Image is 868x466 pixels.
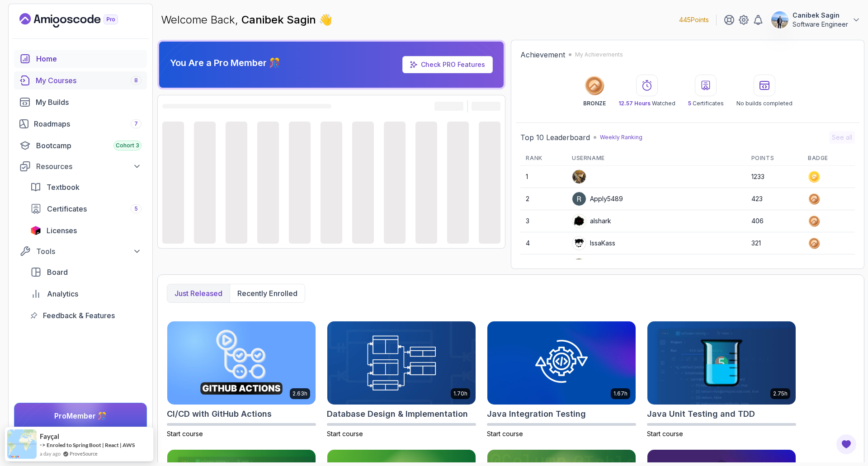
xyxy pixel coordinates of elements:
[241,13,319,26] span: Canibek Sagin
[167,321,316,405] img: CI/CD with GitHub Actions card
[47,442,135,448] a: Enroled to Spring Boot | React | AWS
[487,408,586,420] h2: Java Integration Testing
[36,140,142,151] div: Bootcamp
[679,15,709,24] p: 445 Points
[14,50,147,68] a: home
[520,210,566,232] td: 3
[736,100,793,107] p: No builds completed
[36,246,142,257] div: Tools
[25,263,147,281] a: board
[14,93,147,111] a: builds
[618,100,651,107] span: 12.57 Hours
[25,221,147,240] a: licenses
[25,178,147,196] a: textbook
[14,115,147,133] a: roadmaps
[161,13,332,27] p: Welcome Back,
[34,118,142,129] div: Roadmaps
[19,13,139,28] a: Landing page
[47,182,80,193] span: Textbook
[14,71,147,89] a: courses
[746,210,802,232] td: 406
[40,441,46,448] span: ->
[40,450,61,457] span: a day ago
[14,137,147,155] a: bootcamp
[134,77,138,84] span: 8
[746,254,802,277] td: 282
[572,214,611,228] div: alshark
[647,430,683,438] span: Start course
[25,200,147,218] a: certificates
[36,161,142,172] div: Resources
[572,214,586,228] img: user profile image
[688,100,724,107] p: Certificates
[317,10,336,29] span: 👋
[134,120,138,127] span: 7
[116,142,139,149] span: Cohort 3
[175,288,222,299] p: Just released
[572,170,586,184] img: user profile image
[43,310,115,321] span: Feedback & Features
[746,188,802,210] td: 423
[802,151,855,166] th: Badge
[237,288,297,299] p: Recently enrolled
[647,408,755,420] h2: Java Unit Testing and TDD
[487,321,636,405] img: Java Integration Testing card
[47,203,87,214] span: Certificates
[572,258,644,273] div: wittybadgerbfbbc
[327,321,476,438] a: Database Design & Implementation card1.70hDatabase Design & ImplementationStart course
[572,236,586,250] img: user profile image
[14,243,147,259] button: Tools
[572,259,586,272] img: user profile image
[773,390,788,397] p: 2.75h
[572,236,615,250] div: IssaKass
[566,151,746,166] th: Username
[835,433,857,455] button: Open Feedback Button
[520,188,566,210] td: 2
[36,97,142,108] div: My Builds
[487,430,523,438] span: Start course
[70,450,98,457] a: ProveSource
[520,166,566,188] td: 1
[25,285,147,303] a: analytics
[575,51,623,58] p: My Achievements
[47,267,68,278] span: Board
[327,430,363,438] span: Start course
[520,254,566,277] td: 5
[572,192,586,206] img: user profile image
[25,306,147,325] a: feedback
[327,408,468,420] h2: Database Design & Implementation
[647,321,796,438] a: Java Unit Testing and TDD card2.75hJava Unit Testing and TDDStart course
[292,390,307,397] p: 2.63h
[453,390,467,397] p: 1.70h
[520,151,566,166] th: Rank
[167,430,203,438] span: Start course
[520,49,565,60] h2: Achievement
[47,288,78,299] span: Analytics
[40,433,59,440] span: Fayçal
[520,132,590,143] h2: Top 10 Leaderboard
[47,225,77,236] span: Licenses
[230,284,305,302] button: Recently enrolled
[167,284,230,302] button: Just released
[829,131,855,144] button: See all
[746,151,802,166] th: Points
[688,100,691,107] span: 5
[487,321,636,438] a: Java Integration Testing card1.67hJava Integration TestingStart course
[36,75,142,86] div: My Courses
[572,192,623,206] div: Apply5489
[746,166,802,188] td: 1233
[771,11,861,29] button: user profile imageCanibek SaginSoftware Engineer
[520,232,566,254] td: 4
[613,390,627,397] p: 1.67h
[583,100,606,107] p: BRONZE
[793,20,848,29] p: Software Engineer
[30,226,41,235] img: jetbrains icon
[36,53,142,64] div: Home
[7,429,37,459] img: provesource social proof notification image
[14,158,147,174] button: Resources
[647,321,796,405] img: Java Unit Testing and TDD card
[134,205,138,212] span: 5
[600,134,642,141] p: Weekly Ranking
[793,11,848,20] p: Canibek Sagin
[167,321,316,438] a: CI/CD with GitHub Actions card2.63hCI/CD with GitHub ActionsStart course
